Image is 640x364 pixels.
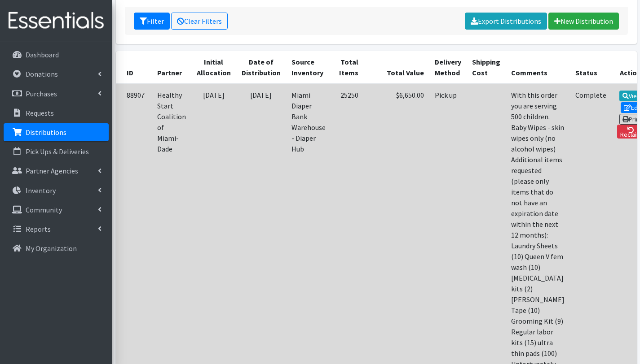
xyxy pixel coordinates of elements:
[152,51,191,84] th: Partner
[548,13,619,30] a: New Distribution
[134,13,170,30] button: Filter
[506,51,570,84] th: Comments
[4,65,109,83] a: Donations
[4,123,109,141] a: Distributions
[4,85,109,103] a: Purchases
[570,51,612,84] th: Status
[116,51,152,84] th: ID
[4,104,109,122] a: Requests
[26,244,77,253] p: My Organization
[26,225,51,234] p: Reports
[429,51,467,84] th: Delivery Method
[26,108,54,117] p: Requests
[26,50,59,59] p: Dashboard
[26,147,89,156] p: Pick Ups & Deliveries
[4,143,109,160] a: Pick Ups & Deliveries
[26,186,56,195] p: Inventory
[4,201,109,219] a: Community
[4,220,109,238] a: Reports
[4,239,109,257] a: My Organization
[26,166,78,175] p: Partner Agencies
[286,51,331,84] th: Source Inventory
[26,69,58,78] p: Donations
[171,13,228,30] a: Clear Filters
[364,51,429,84] th: Total Value
[4,46,109,64] a: Dashboard
[236,51,286,84] th: Date of Distribution
[26,128,66,137] p: Distributions
[26,89,57,98] p: Purchases
[4,6,109,36] img: HumanEssentials
[26,205,62,214] p: Community
[191,51,236,84] th: Initial Allocation
[4,182,109,199] a: Inventory
[331,51,364,84] th: Total Items
[4,162,109,180] a: Partner Agencies
[465,13,547,30] a: Export Distributions
[467,51,506,84] th: Shipping Cost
